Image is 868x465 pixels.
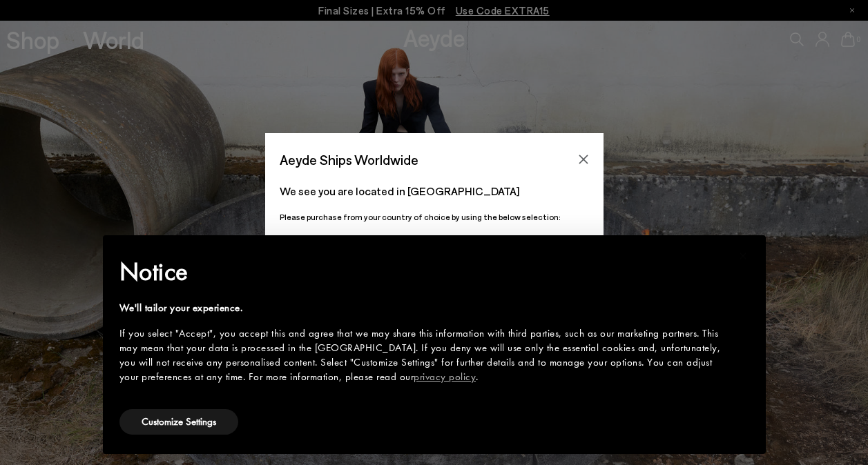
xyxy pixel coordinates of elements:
span: × [739,245,748,266]
button: Close this notice [727,239,760,273]
a: privacy policy [414,370,476,384]
h2: Notice [119,254,727,290]
button: Close [573,149,594,170]
div: If you select "Accept", you accept this and agree that we may share this information with third p... [119,326,727,384]
div: We'll tailor your experience. [119,301,727,315]
p: Please purchase from your country of choice by using the below selection: [280,210,589,224]
p: We see you are located in [GEOGRAPHIC_DATA] [280,183,589,199]
button: Customize Settings [119,409,238,435]
span: Aeyde Ships Worldwide [280,148,418,172]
